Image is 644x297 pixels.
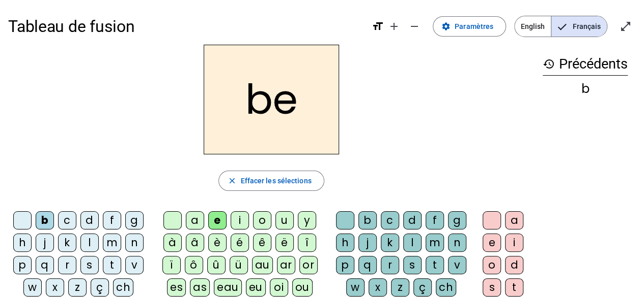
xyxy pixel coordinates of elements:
[426,234,444,252] div: m
[58,256,76,274] div: r
[298,234,316,252] div: î
[369,278,387,296] div: x
[227,176,236,185] mat-icon: close
[448,234,466,252] div: n
[358,211,377,229] div: b
[231,234,249,252] div: é
[163,234,182,252] div: à
[298,211,316,229] div: y
[275,211,294,229] div: u
[299,256,318,274] div: or
[372,20,384,32] mat-icon: format_size
[36,234,54,252] div: j
[186,234,204,252] div: â
[336,256,354,274] div: p
[292,278,313,296] div: ou
[13,234,32,252] div: h
[551,16,607,37] span: Français
[505,278,523,296] div: t
[46,278,64,296] div: x
[80,256,99,274] div: s
[433,16,506,37] button: Paramètres
[218,171,324,191] button: Effacer les sélections
[103,234,121,252] div: m
[58,211,76,229] div: c
[80,234,99,252] div: l
[230,256,248,274] div: ü
[167,278,186,296] div: es
[113,278,133,296] div: ch
[505,234,523,252] div: i
[253,211,271,229] div: o
[388,20,400,32] mat-icon: add
[186,211,204,229] div: a
[543,83,628,95] div: b
[391,278,409,296] div: z
[448,211,466,229] div: g
[426,211,444,229] div: f
[162,256,181,274] div: ï
[515,16,551,37] span: English
[441,22,451,31] mat-icon: settings
[36,211,54,229] div: b
[505,256,523,274] div: d
[403,256,422,274] div: s
[358,256,377,274] div: q
[80,211,99,229] div: d
[543,58,555,70] mat-icon: history
[615,16,636,37] button: Entrer en plein écran
[58,234,76,252] div: k
[384,16,404,37] button: Augmenter la taille de la police
[214,278,242,296] div: eau
[381,256,399,274] div: r
[275,234,294,252] div: ë
[408,20,421,32] mat-icon: remove
[358,234,377,252] div: j
[483,234,501,252] div: e
[103,211,121,229] div: f
[426,256,444,274] div: t
[185,256,203,274] div: ô
[36,256,54,274] div: q
[455,20,493,32] span: Paramètres
[190,278,210,296] div: as
[253,234,271,252] div: ê
[91,278,109,296] div: ç
[381,234,399,252] div: k
[204,45,339,154] h2: be
[514,16,607,37] mat-button-toggle-group: Language selection
[240,175,311,187] span: Effacer les sélections
[336,234,354,252] div: h
[125,211,144,229] div: g
[231,211,249,229] div: i
[403,211,422,229] div: d
[125,256,144,274] div: v
[246,278,266,296] div: eu
[404,16,425,37] button: Diminuer la taille de la police
[125,234,144,252] div: n
[436,278,456,296] div: ch
[413,278,432,296] div: ç
[403,234,422,252] div: l
[23,278,42,296] div: w
[68,278,87,296] div: z
[505,211,523,229] div: a
[103,256,121,274] div: t
[207,256,226,274] div: û
[346,278,365,296] div: w
[8,10,363,43] h1: Tableau de fusion
[208,211,227,229] div: e
[208,234,227,252] div: è
[543,53,628,76] h3: Précédents
[483,256,501,274] div: o
[252,256,273,274] div: au
[270,278,288,296] div: oi
[448,256,466,274] div: v
[13,256,32,274] div: p
[483,278,501,296] div: s
[620,20,632,32] mat-icon: open_in_full
[277,256,295,274] div: ar
[381,211,399,229] div: c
